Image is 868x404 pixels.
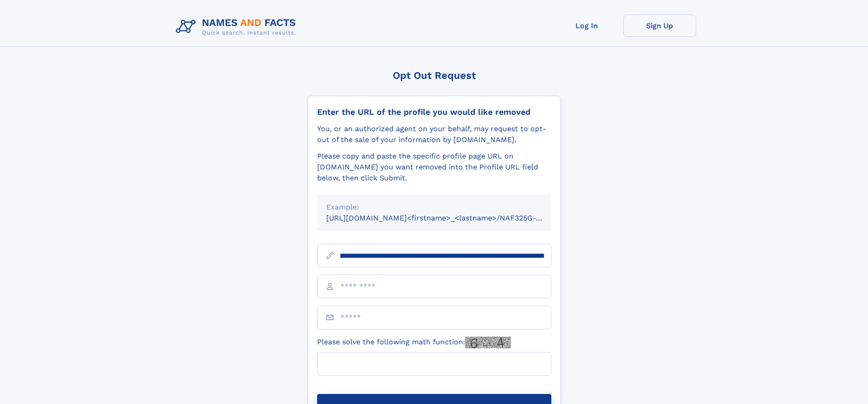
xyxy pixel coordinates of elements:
[317,123,551,145] div: You, or an authorized agent on your behalf, may request to opt-out of the sale of your informatio...
[317,151,551,184] div: Please copy and paste the specific profile page URL on [DOMAIN_NAME] you want removed into the Pr...
[317,107,551,117] div: Enter the URL of the profile you would like removed
[326,202,542,213] div: Example:
[326,214,569,222] small: [URL][DOMAIN_NAME]<firstname>_<lastname>/NAF325G-xxxxxxxx
[317,337,511,348] label: Please solve the following math function:
[550,15,623,37] a: Log In
[172,15,303,39] img: Logo Names and Facts
[308,70,561,81] div: Opt Out Request
[623,15,696,37] a: Sign Up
